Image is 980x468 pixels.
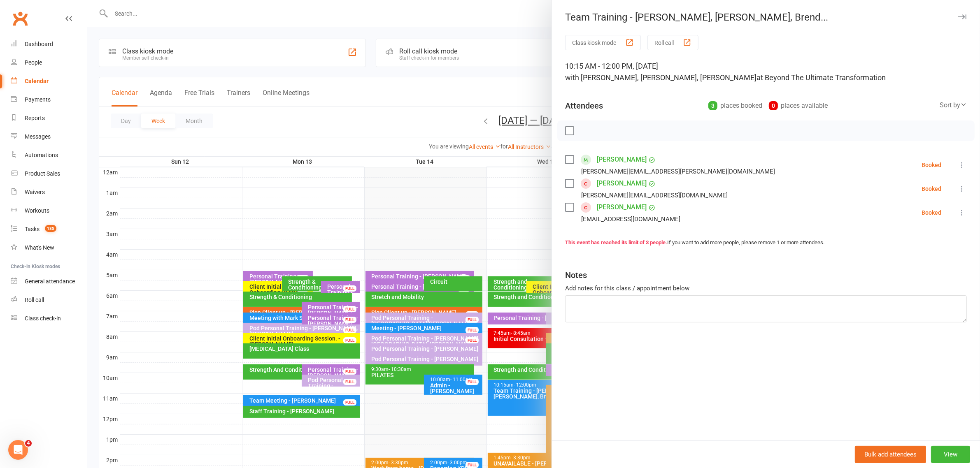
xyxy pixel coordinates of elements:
[565,269,587,281] div: Notes
[565,35,641,50] button: Class kiosk mode
[11,272,87,291] a: General attendance kiosk mode
[597,177,647,190] a: [PERSON_NAME]
[581,190,728,201] div: [PERSON_NAME][EMAIL_ADDRESS][DOMAIN_NAME]
[581,166,775,177] div: [PERSON_NAME][EMAIL_ADDRESS][PERSON_NAME][DOMAIN_NAME]
[25,96,51,103] div: Payments
[11,90,87,109] a: Payments
[25,278,75,285] div: General attendance
[11,146,87,164] a: Automations
[25,152,58,158] div: Automations
[597,201,647,214] a: [PERSON_NAME]
[11,164,87,183] a: Product Sales
[45,225,56,232] span: 185
[922,210,941,215] div: Booked
[940,100,967,111] div: Sort by
[25,189,45,195] div: Waivers
[552,12,980,23] div: Team Training - [PERSON_NAME], [PERSON_NAME], Brend...
[757,73,886,82] span: at Beyond The Ultimate Transformation
[8,440,28,460] iframe: Intercom live chat
[708,101,717,110] div: 3
[922,186,941,192] div: Booked
[11,183,87,202] a: Waivers
[565,60,967,83] div: 10:15 AM - 12:00 PM, [DATE]
[25,170,60,177] div: Product Sales
[25,440,32,447] span: 4
[597,153,647,166] a: [PERSON_NAME]
[769,101,778,110] div: 0
[11,53,87,72] a: People
[25,59,42,66] div: People
[10,8,30,29] a: Clubworx
[565,100,603,111] div: Attendees
[11,291,87,309] a: Roll call
[11,109,87,127] a: Reports
[25,226,40,232] div: Tasks
[565,283,967,293] div: Add notes for this class / appointment below
[931,446,970,463] button: View
[922,162,941,168] div: Booked
[11,239,87,257] a: What's New
[565,239,967,247] div: If you want to add more people, please remove 1 or more attendees.
[565,239,667,246] strong: This event has reached its limit of 3 people.
[25,115,45,121] div: Reports
[25,297,44,303] div: Roll call
[11,72,87,90] a: Calendar
[25,41,53,47] div: Dashboard
[11,220,87,239] a: Tasks 185
[855,446,926,463] button: Bulk add attendees
[25,207,49,214] div: Workouts
[25,78,49,84] div: Calendar
[708,100,762,111] div: places booked
[11,309,87,328] a: Class kiosk mode
[769,100,828,111] div: places available
[565,73,757,82] span: with [PERSON_NAME], [PERSON_NAME], [PERSON_NAME]
[11,35,87,53] a: Dashboard
[25,244,54,251] div: What's New
[11,202,87,220] a: Workouts
[581,214,680,225] div: [EMAIL_ADDRESS][DOMAIN_NAME]
[11,127,87,146] a: Messages
[25,315,61,322] div: Class check-in
[25,133,51,140] div: Messages
[647,35,698,50] button: Roll call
